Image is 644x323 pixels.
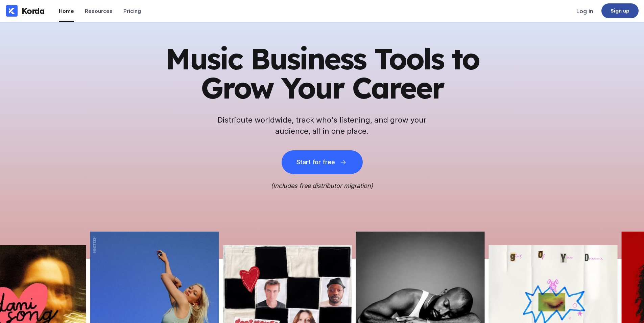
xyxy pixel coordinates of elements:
[59,8,74,14] div: Home
[271,182,373,189] i: (Includes free distributor migration)
[22,6,45,16] div: Korda
[157,44,488,102] h1: Music Business Tools to Grow Your Career
[85,8,113,14] div: Resources
[601,3,639,18] a: Sign up
[296,159,335,166] div: Start for free
[576,8,593,15] div: Log in
[214,114,430,137] h2: Distribute worldwide, track who's listening, and grow your audience, all in one place.
[282,150,363,174] button: Start for free
[123,8,141,14] div: Pricing
[611,7,630,14] div: Sign up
